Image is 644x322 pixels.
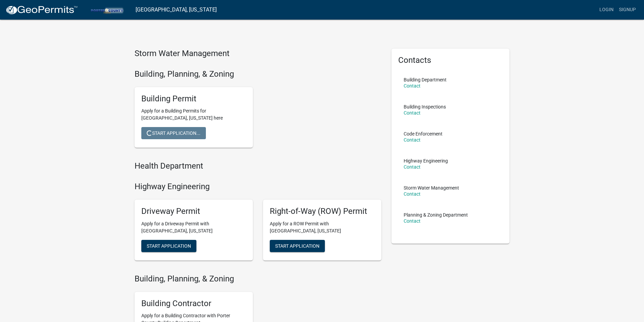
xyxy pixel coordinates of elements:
[135,49,381,58] h4: Storm Water Management
[404,185,459,190] p: Storm Water Management
[141,107,246,122] p: Apply for a Building Permits for [GEOGRAPHIC_DATA], [US_STATE] here
[147,130,200,136] span: Start Application...
[141,127,206,139] button: Start Application...
[404,131,443,136] p: Code Enforcement
[135,161,381,171] h4: Health Department
[270,206,375,216] h5: Right-of-Way (ROW) Permit
[404,137,421,143] a: Contact
[141,299,246,308] h5: Building Contractor
[404,158,448,163] p: Highway Engineering
[83,5,130,14] img: Porter County, Indiana
[270,240,325,252] button: Start Application
[404,164,421,170] a: Contact
[135,182,381,192] h4: Highway Engineering
[135,274,381,284] h4: Building, Planning, & Zoning
[136,4,217,16] a: [GEOGRAPHIC_DATA], [US_STATE]
[270,220,375,234] p: Apply for a ROW Permit with [GEOGRAPHIC_DATA], [US_STATE]
[398,55,503,65] h5: Contacts
[141,220,246,234] p: Apply for a Driveway Permit with [GEOGRAPHIC_DATA], [US_STATE]
[404,83,421,89] a: Contact
[404,191,421,197] a: Contact
[404,213,468,217] p: Planning & Zoning Department
[275,243,319,248] span: Start Application
[404,104,446,109] p: Building Inspections
[597,3,616,16] a: Login
[404,218,421,224] a: Contact
[404,110,421,116] a: Contact
[135,69,381,79] h4: Building, Planning, & Zoning
[141,206,246,216] h5: Driveway Permit
[147,243,191,248] span: Start Application
[141,240,196,252] button: Start Application
[616,3,639,16] a: Signup
[404,77,447,82] p: Building Department
[141,94,246,104] h5: Building Permit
